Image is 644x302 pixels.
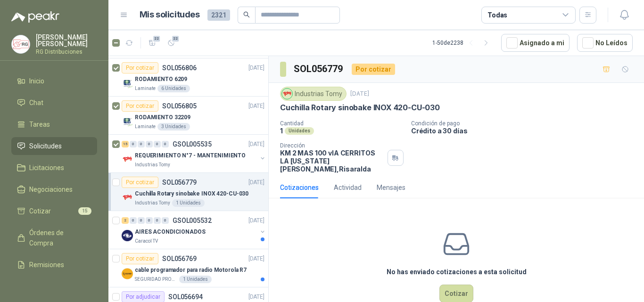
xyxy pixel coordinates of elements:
div: 1 Unidades [179,276,212,283]
p: Dirección [280,142,384,149]
div: Unidades [285,127,314,135]
p: Condición de pago [411,120,640,127]
h1: Mis solicitudes [140,8,200,22]
a: Inicio [11,72,97,90]
div: Por cotizar [122,253,158,264]
p: Cantidad [280,120,404,127]
a: Tareas [11,115,97,133]
p: SOL056805 [162,103,197,109]
p: GSOL005535 [173,141,212,147]
p: Crédito a 30 días [411,127,640,135]
div: 0 [138,217,145,224]
div: 0 [162,217,169,224]
p: [DATE] [248,216,264,225]
p: RODAMIENTO 6209 [135,75,187,84]
p: RG Distribuciones [36,49,97,55]
p: [DATE] [350,90,369,98]
span: 2321 [207,9,230,21]
p: AIRES ACONDICIONADOS [135,228,206,237]
span: Cotizar [29,206,51,216]
a: Chat [11,94,97,112]
p: SOL056806 [162,65,197,71]
img: Logo peakr [11,11,59,23]
img: Company Logo [122,268,133,279]
div: Todas [487,10,507,20]
div: 0 [146,217,153,224]
p: GSOL005532 [173,217,212,224]
p: SOL056694 [168,294,203,300]
div: Industrias Tomy [280,87,347,101]
button: Asignado a mi [501,34,570,52]
a: 2 0 0 0 0 0 GSOL005532[DATE] Company LogoAIRES ACONDICIONADOSCaracol TV [122,215,266,245]
p: SOL056779 [162,179,197,186]
p: 1 [280,127,283,135]
a: Por cotizarSOL056769[DATE] Company Logocable programador para radio Motorola R7SEGURIDAD PROVISER... [108,249,268,287]
p: [DATE] [248,64,264,73]
span: Órdenes de Compra [29,228,88,248]
span: Negociaciones [29,184,73,195]
a: Órdenes de Compra [11,224,97,252]
img: Company Logo [122,77,133,89]
span: Tareas [29,119,50,130]
p: [DATE] [248,178,264,187]
span: 22 [171,35,180,42]
div: Cotizaciones [280,182,319,193]
p: KM 2 MAS 100 vIA CERRITOS LA [US_STATE] [PERSON_NAME] , Risaralda [280,149,384,173]
button: 22 [164,35,179,50]
a: Negociaciones [11,180,97,198]
h3: SOL056779 [294,62,344,76]
p: SEGURIDAD PROVISER LTDA [135,276,177,283]
a: Configuración [11,278,97,295]
div: 0 [162,141,169,147]
a: Solicitudes [11,137,97,155]
div: 6 Unidades [157,85,190,92]
div: 0 [130,141,137,147]
div: Por cotizar [122,62,158,73]
p: cable programador para radio Motorola R7 [135,266,247,275]
div: Mensajes [377,182,405,193]
p: [DATE] [248,140,264,149]
div: Por cotizar [122,177,158,188]
span: Licitaciones [29,163,64,173]
a: Remisiones [11,256,97,274]
h3: No has enviado cotizaciones a esta solicitud [387,267,527,277]
p: Industrias Tomy [135,199,170,207]
div: 0 [146,141,153,147]
div: Por cotizar [122,100,158,112]
div: Actividad [334,182,362,193]
span: Chat [29,98,43,108]
span: Solicitudes [29,141,62,151]
span: search [243,11,250,18]
p: Cuchilla Rotary sinobake INOX 420-CU-030 [135,189,248,198]
span: Inicio [29,76,44,86]
a: Por cotizarSOL056805[DATE] Company LogoRODAMIENTO 32209Laminate3 Unidades [108,97,268,135]
a: Por cotizarSOL056779[DATE] Company LogoCuchilla Rotary sinobake INOX 420-CU-030Industrias Tomy1 U... [108,173,268,211]
a: Licitaciones [11,159,97,177]
img: Company Logo [122,154,133,165]
div: 0 [130,217,137,224]
div: Por cotizar [352,64,395,75]
div: 1 Unidades [172,199,205,207]
p: RODAMIENTO 32209 [135,113,190,122]
p: [DATE] [248,254,264,263]
a: 15 0 0 0 0 0 GSOL005535[DATE] Company LogoREQUERIMIENTO N°7 - MANTENIMIENTOIndustrias Tomy [122,139,266,169]
div: 15 [122,141,129,147]
a: Cotizar15 [11,202,97,220]
img: Company Logo [122,115,133,127]
p: [DATE] [248,102,264,111]
p: Industrias Tomy [135,161,170,169]
img: Company Logo [282,89,292,99]
div: 2 [122,217,129,224]
div: 1 - 50 de 2238 [432,35,494,50]
div: 3 Unidades [157,123,190,131]
p: Laminate [135,85,156,92]
p: SOL056769 [162,255,197,262]
p: Laminate [135,123,156,131]
button: No Leídos [577,34,633,52]
a: Por cotizarSOL056806[DATE] Company LogoRODAMIENTO 6209Laminate6 Unidades [108,58,268,97]
p: Cuchilla Rotary sinobake INOX 420-CU-030 [280,103,440,113]
div: 0 [154,141,161,147]
div: 0 [138,141,145,147]
p: [PERSON_NAME] [PERSON_NAME] [36,34,97,47]
p: [DATE] [248,293,264,302]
